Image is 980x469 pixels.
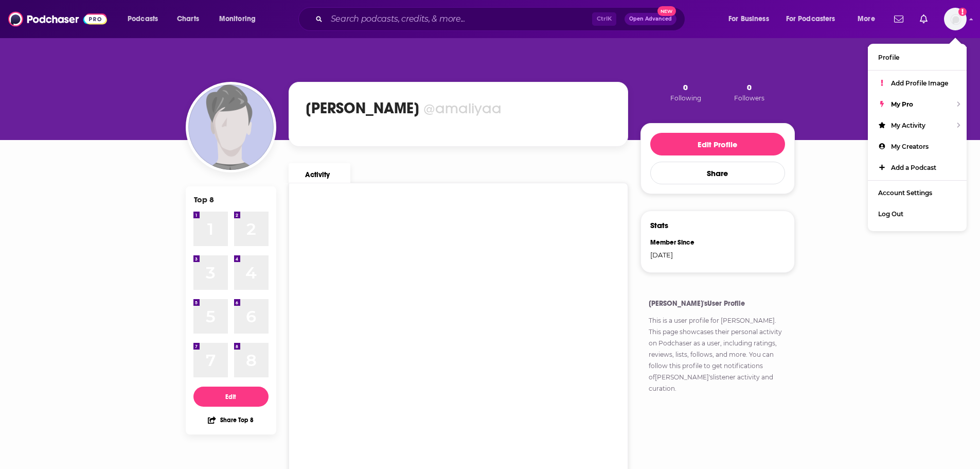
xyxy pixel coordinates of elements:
button: Open AdvancedNew [625,13,676,25]
h3: Stats [650,220,668,230]
span: Podcasts [128,12,158,26]
a: [PERSON_NAME] [721,317,775,324]
button: open menu [212,11,269,27]
span: For Business [728,12,769,26]
span: For Podcasters [786,12,835,26]
h4: [PERSON_NAME]'s User Profile [649,299,787,308]
span: Add Profile Image [891,79,948,87]
img: Amaliya [188,84,274,170]
span: New [657,6,676,16]
div: Member Since [650,238,711,247]
button: Edit Profile [650,133,785,155]
a: My Creators [868,136,967,157]
img: User Profile [944,8,967,30]
button: open menu [120,11,171,27]
span: More [858,12,875,26]
a: Add a Podcast [868,157,967,178]
span: 0 [747,82,752,92]
span: Ctrl K [592,12,616,26]
button: Edit [193,387,269,407]
span: Add a Podcast [891,164,936,171]
button: open menu [850,11,888,27]
img: Podchaser - Follow, Share and Rate Podcasts [8,9,107,29]
button: 0Following [667,82,704,102]
button: Share Top 8 [207,410,254,430]
ul: Show profile menu [868,44,967,231]
span: Profile [878,54,899,61]
div: [DATE] [650,251,711,259]
span: Account Settings [878,189,932,197]
a: Show notifications dropdown [890,10,907,28]
span: Log Out [878,210,903,218]
a: Add Profile Image [868,73,967,94]
a: Activity [289,163,350,183]
div: @amaliyaa [423,99,502,117]
a: Show notifications dropdown [916,10,932,28]
div: Top 8 [194,195,214,204]
span: Monitoring [219,12,256,26]
span: My Pro [891,100,913,108]
span: Charts [177,12,199,26]
a: Profile [868,47,967,68]
span: Logged in as amaliyaa [944,8,967,30]
span: Following [670,94,701,102]
button: 0Followers [731,82,768,102]
button: Share [650,162,785,184]
button: Show profile menu [944,8,967,30]
div: Search podcasts, credits, & more... [308,7,695,31]
a: Charts [170,11,205,27]
p: This is a user profile for . This page showcases their personal activity on Podchaser as a user, ... [649,315,787,394]
button: open menu [721,11,782,27]
h1: [PERSON_NAME] [306,99,419,117]
button: open menu [779,11,850,27]
span: 0 [683,82,688,92]
svg: Add a profile image [958,8,967,16]
span: My Activity [891,121,925,129]
span: Open Advanced [629,16,672,22]
a: Account Settings [868,182,967,203]
span: My Creators [891,143,929,150]
input: Search podcasts, credits, & more... [327,11,592,27]
span: Followers [734,94,764,102]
